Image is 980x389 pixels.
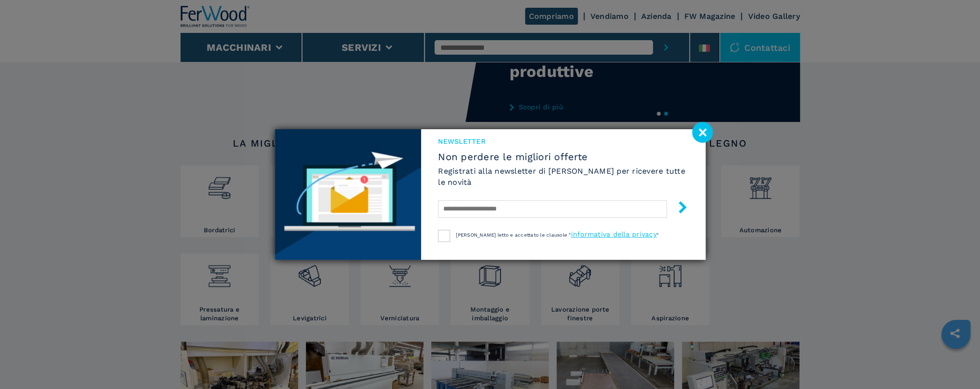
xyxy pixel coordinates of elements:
button: submit-button [667,197,689,220]
h6: Registrati alla newsletter di [PERSON_NAME] per ricevere tutte le novità [438,165,688,188]
span: [PERSON_NAME] letto e accettato le clausole " [456,232,571,238]
span: " [657,232,659,238]
img: Newsletter image [275,129,422,260]
span: NEWSLETTER [438,136,688,146]
a: informativa della privacy [571,230,656,238]
span: Non perdere le migliori offerte [438,151,688,163]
